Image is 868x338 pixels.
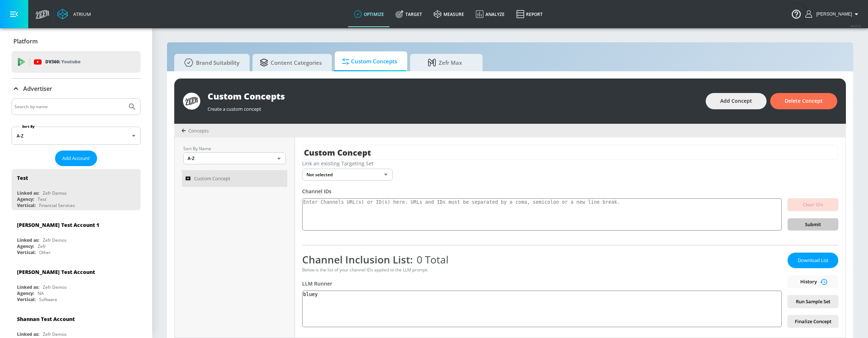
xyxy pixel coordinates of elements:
button: Clear IDs [788,198,838,211]
span: Add Account [62,154,90,162]
div: Vertical: [17,202,36,208]
div: Agency: [17,243,34,249]
label: Sort By [21,124,36,129]
span: Custom Concept [194,174,230,183]
div: A-Z [12,127,141,145]
span: Clear IDs [793,200,832,209]
span: Custom Concepts [342,53,397,70]
button: Open Resource Center [786,4,806,24]
div: Other [39,249,51,255]
div: [PERSON_NAME] Test Account 1Linked as:Zefr DemosAgency:ZefrVertical:Other [12,216,141,257]
a: Atrium [57,9,91,20]
div: Atrium [70,11,91,17]
a: Analyze [470,1,510,27]
span: login as: stefan.butura@zefr.com [813,12,852,17]
div: Channel Inclusion List: [302,253,782,266]
a: measure [428,1,470,27]
div: TestLinked as:Zefr DemosAgency:TestVertical:Financial Services [12,169,141,210]
div: Create a custom concept [208,102,698,112]
div: [PERSON_NAME] Test AccountLinked as:Zefr DemosAgency:NAVertical:Software [12,263,141,304]
div: Linked as: [17,331,39,337]
div: Zefr Demos [43,237,67,243]
button: Add Account [55,151,97,166]
span: 0 Total [413,253,448,266]
div: LLM Runner [302,280,782,287]
div: Agency: [17,196,34,202]
div: Below is the list of your channel IDs applied to the LLM prompt. [302,267,782,273]
p: Youtube [61,58,80,66]
div: DV360: Youtube [12,51,141,73]
input: Search by name [14,102,124,111]
div: Link an existing Targeting Set [302,160,838,167]
div: NA [38,290,44,296]
div: Zefr Demos [43,190,67,196]
a: Report [510,1,548,27]
div: Channel IDs [302,188,838,195]
div: Shannan Test Account [17,316,75,322]
span: Download List [795,256,831,265]
div: Platform [12,31,141,51]
div: [PERSON_NAME] Test Account [17,269,95,275]
button: Finalize Concept [788,315,838,328]
button: Delete Concept [770,93,837,109]
span: Add Concept [720,97,752,106]
div: Linked as: [17,237,39,243]
a: optimize [348,1,390,27]
div: Financial Services [39,202,75,208]
div: A-Z [183,152,286,164]
div: Test [17,174,28,181]
div: Not selected [302,169,393,181]
span: Run Sample Set [793,297,832,306]
div: Advertiser [12,79,141,99]
textarea: bluey [302,291,782,327]
button: Run Sample Set [788,295,838,308]
div: Concepts [181,127,209,134]
div: Zefr Demos [43,284,67,290]
p: Advertiser [23,85,52,93]
span: Zefr Max [417,54,472,71]
div: Test [38,196,46,202]
span: Content Categories [260,54,322,71]
p: Platform [13,37,38,45]
p: Sort By Name [183,145,286,152]
span: Delete Concept [785,97,823,106]
button: Add Concept [706,93,767,109]
div: Linked as: [17,284,39,290]
button: [PERSON_NAME] [805,10,861,18]
span: v 4.25.4 [851,24,861,28]
div: Software [39,296,57,303]
div: Zefr Demos [43,331,67,337]
div: Agency: [17,290,34,296]
span: Brand Suitability [181,54,239,71]
div: Vertical: [17,296,36,303]
span: Concepts [188,127,209,134]
a: Target [390,1,428,27]
a: Custom Concept [182,170,287,187]
div: Custom Concepts [208,90,698,102]
p: DV360: [45,58,80,66]
div: Vertical: [17,249,36,255]
div: Zefr [38,243,46,249]
span: Finalize Concept [793,317,832,326]
button: Download List [788,253,838,268]
div: [PERSON_NAME] Test Account 1 [17,221,99,228]
div: Linked as: [17,190,39,196]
